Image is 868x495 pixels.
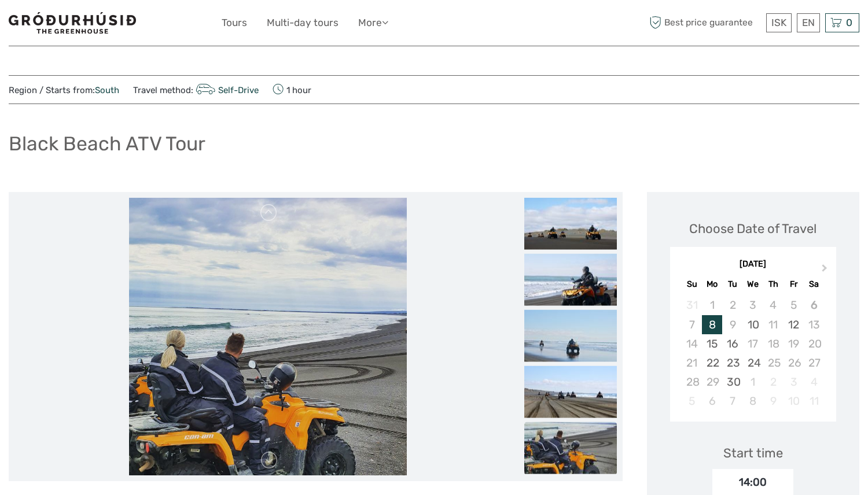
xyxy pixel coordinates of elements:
[784,276,804,292] div: Fr
[193,85,259,95] a: Self-Drive
[797,13,820,32] div: EN
[763,391,784,411] div: Not available Thursday, October 9th, 2025
[784,353,804,372] div: Not available Friday, September 26th, 2025
[722,353,742,372] div: Choose Tuesday, September 23rd, 2025
[9,12,136,34] img: 1578-341a38b5-ce05-4595-9f3d-b8aa3718a0b3_logo_small.jpg
[702,334,722,353] div: Choose Monday, September 15th, 2025
[524,310,617,362] img: 2f80eb716dc642b8972e4be3c3c99de7_slider_thumbnail.jpeg
[743,353,763,372] div: Choose Wednesday, September 24th, 2025
[702,391,722,411] div: Choose Monday, October 6th, 2025
[702,372,722,391] div: Not available Monday, September 29th, 2025
[524,366,617,418] img: ad35a4491daa4f68a6701cb83ef0d9c0_slider_thumbnail.jpeg
[743,315,763,334] div: Choose Wednesday, September 10th, 2025
[222,14,247,31] a: Tours
[16,20,131,29] p: We're away right now. Please check back later!
[763,295,784,315] div: Not available Thursday, September 4th, 2025
[763,353,784,372] div: Not available Thursday, September 25th, 2025
[722,334,742,353] div: Choose Tuesday, September 16th, 2025
[647,13,764,32] span: Best price guarantee
[267,14,339,31] a: Multi-day tours
[670,258,837,271] div: [DATE]
[804,391,824,411] div: Not available Saturday, October 11th, 2025
[702,353,722,372] div: Choose Monday, September 22nd, 2025
[358,14,388,31] a: More
[129,198,407,475] img: 5f4a38ef03f24dc2a2922387b97116bc_main_slider.jpeg
[689,220,816,238] div: Choose Date of Travel
[95,85,119,95] a: South
[9,132,205,156] h1: Black Beach ATV Tour
[682,276,702,292] div: Su
[133,18,147,32] button: Open LiveChat chat widget
[722,276,742,292] div: Tu
[682,372,702,391] div: Not available Sunday, September 28th, 2025
[682,391,702,411] div: Not available Sunday, October 5th, 2025
[702,315,722,334] div: Choose Monday, September 8th, 2025
[763,315,784,334] div: Not available Thursday, September 11th, 2025
[524,254,617,306] img: 604df6c4f571429ab6678f308324f97a_slider_thumbnail.jpeg
[804,295,824,315] div: Not available Saturday, September 6th, 2025
[682,315,702,334] div: Not available Sunday, September 7th, 2025
[723,444,783,462] div: Start time
[743,276,763,292] div: We
[682,334,702,353] div: Not available Sunday, September 14th, 2025
[743,372,763,391] div: Choose Wednesday, October 1st, 2025
[784,391,804,411] div: Not available Friday, October 10th, 2025
[804,372,824,391] div: Not available Saturday, October 4th, 2025
[784,315,804,334] div: Choose Friday, September 12th, 2025
[743,334,763,353] div: Not available Wednesday, September 17th, 2025
[9,84,119,97] span: Region / Starts from:
[804,334,824,353] div: Not available Saturday, September 20th, 2025
[784,295,804,315] div: Not available Friday, September 5th, 2025
[722,391,742,411] div: Choose Tuesday, October 7th, 2025
[722,295,742,315] div: Not available Tuesday, September 2nd, 2025
[273,82,311,98] span: 1 hour
[133,82,259,98] span: Travel method:
[763,276,784,292] div: Th
[702,276,722,292] div: Mo
[804,276,824,292] div: Sa
[722,372,742,391] div: Choose Tuesday, September 30th, 2025
[524,198,617,250] img: 8087737905f74bfc84bf75b88cce8f6f_slider_thumbnail.jpeg
[771,17,786,28] span: ISK
[682,353,702,372] div: Not available Sunday, September 21st, 2025
[743,391,763,411] div: Choose Wednesday, October 8th, 2025
[674,295,833,411] div: month 2025-09
[743,295,763,315] div: Not available Wednesday, September 3rd, 2025
[763,334,784,353] div: Not available Thursday, September 18th, 2025
[816,261,835,280] button: Next Month
[784,372,804,391] div: Not available Friday, October 3rd, 2025
[804,353,824,372] div: Not available Saturday, September 27th, 2025
[784,334,804,353] div: Not available Friday, September 19th, 2025
[844,17,854,28] span: 0
[682,295,702,315] div: Not available Sunday, August 31st, 2025
[722,315,742,334] div: Not available Tuesday, September 9th, 2025
[524,422,617,474] img: 5f4a38ef03f24dc2a2922387b97116bc_slider_thumbnail.jpeg
[702,295,722,315] div: Not available Monday, September 1st, 2025
[804,315,824,334] div: Not available Saturday, September 13th, 2025
[763,372,784,391] div: Not available Thursday, October 2nd, 2025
